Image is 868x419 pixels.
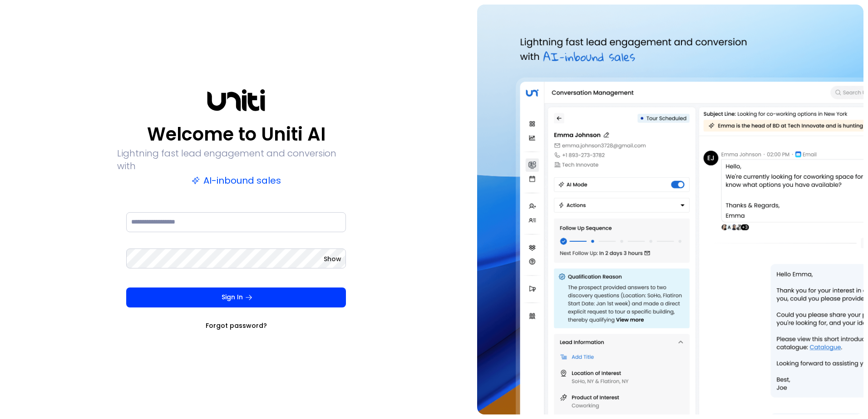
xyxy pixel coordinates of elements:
a: Forgot password? [206,321,267,330]
p: AI-inbound sales [192,174,281,187]
button: Show [324,254,341,263]
p: Welcome to Uniti AI [147,123,325,145]
img: auth-hero.png [477,5,863,414]
p: Lightning fast lead engagement and conversion with [117,147,355,172]
button: Sign In [126,287,346,307]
